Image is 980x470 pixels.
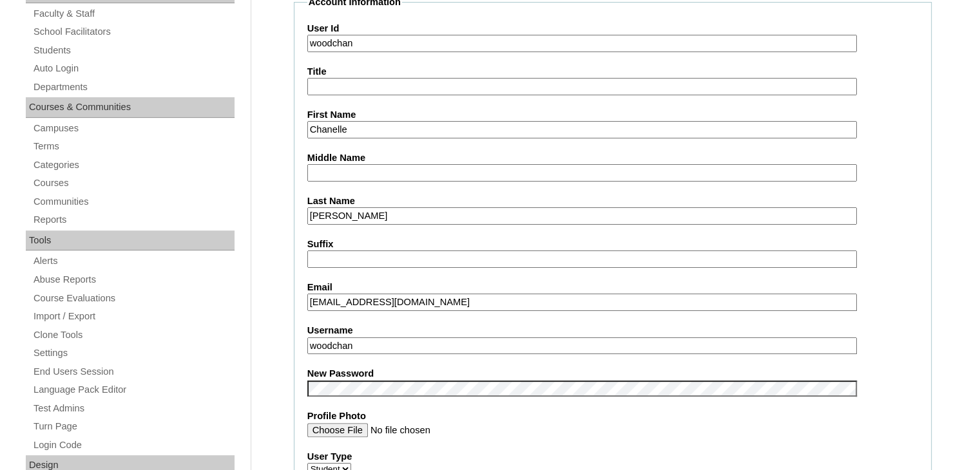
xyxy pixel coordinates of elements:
[26,97,235,118] div: Courses & Communities
[32,157,235,173] a: Categories
[32,212,235,228] a: Reports
[32,308,235,324] a: Import / Export
[307,238,918,251] label: Suffix
[307,65,918,79] label: Title
[32,61,235,77] a: Auto Login
[32,138,235,155] a: Terms
[32,194,235,210] a: Communities
[32,120,235,136] a: Campuses
[32,345,235,361] a: Settings
[32,364,235,380] a: End Users Session
[32,382,235,398] a: Language Pack Editor
[32,290,235,306] a: Course Evaluations
[307,151,918,165] label: Middle Name
[307,324,918,337] label: Username
[26,230,235,251] div: Tools
[32,24,235,40] a: School Facilitators
[32,6,235,22] a: Faculty & Staff
[32,272,235,288] a: Abuse Reports
[32,79,235,95] a: Departments
[32,327,235,343] a: Clone Tools
[32,418,235,435] a: Turn Page
[32,253,235,269] a: Alerts
[307,367,918,381] label: New Password
[307,450,918,464] label: User Type
[32,400,235,417] a: Test Admins
[307,281,918,294] label: Email
[307,409,918,423] label: Profile Photo
[32,437,235,453] a: Login Code
[32,42,235,59] a: Students
[32,175,235,191] a: Courses
[307,22,918,35] label: User Id
[307,194,918,208] label: Last Name
[307,108,918,122] label: First Name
